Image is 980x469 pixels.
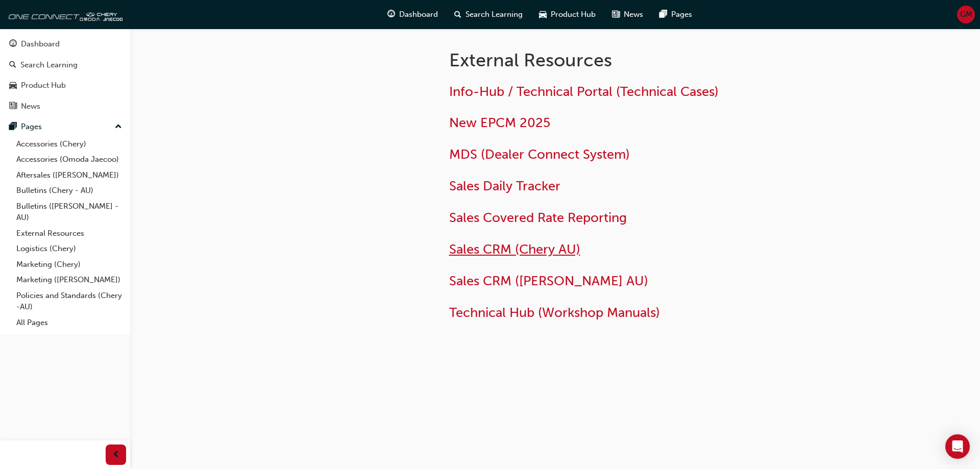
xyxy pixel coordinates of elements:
a: MDS (Dealer Connect System) [449,146,630,162]
a: Sales Daily Tracker [449,178,560,194]
a: Marketing (Chery) [12,257,126,273]
span: pages-icon [9,122,17,132]
span: news-icon [612,8,620,21]
a: guage-iconDashboard [379,4,446,25]
a: News [4,97,126,116]
button: Pages [4,117,126,136]
span: guage-icon [387,8,395,21]
a: car-iconProduct Hub [531,4,604,25]
a: Aftersales ([PERSON_NAME]) [12,167,126,183]
a: Product Hub [4,76,126,95]
div: Open Intercom Messenger [945,434,970,459]
a: New EPCM 2025 [449,115,550,131]
a: External Resources [12,226,126,241]
span: pages-icon [659,8,667,21]
a: Logistics (Chery) [12,241,126,257]
div: Product Hub [21,80,66,91]
span: guage-icon [9,40,17,49]
span: News [624,9,643,20]
a: Sales CRM (Chery AU) [449,241,580,257]
img: oneconnect [5,4,122,24]
span: up-icon [115,120,122,134]
a: Search Learning [4,56,126,75]
span: search-icon [9,61,16,70]
a: pages-iconPages [651,4,700,25]
div: Pages [21,121,42,133]
div: News [21,101,40,112]
a: search-iconSearch Learning [446,4,531,25]
span: Search Learning [465,9,523,20]
a: Policies and Standards (Chery -AU) [12,288,126,315]
a: Dashboard [4,35,126,54]
button: GM [957,6,975,23]
a: Info-Hub / Technical Portal (Technical Cases) [449,84,719,100]
span: GM [960,9,972,20]
span: Dashboard [399,9,438,20]
span: car-icon [9,81,17,90]
a: Accessories (Omoda Jaecoo) [12,152,126,167]
a: Bulletins ([PERSON_NAME] - AU) [12,199,126,226]
a: news-iconNews [604,4,651,25]
span: prev-icon [112,449,120,461]
span: Product Hub [551,9,596,20]
a: Bulletins (Chery - AU) [12,183,126,199]
span: car-icon [539,8,547,21]
span: Pages [671,9,692,20]
span: search-icon [454,8,461,21]
a: Technical Hub (Workshop Manuals) [449,305,660,320]
a: Sales CRM ([PERSON_NAME] AU) [449,273,648,289]
button: DashboardSearch LearningProduct HubNews [4,33,126,117]
div: Dashboard [21,38,60,50]
span: news-icon [9,102,17,111]
a: Accessories (Chery) [12,136,126,152]
a: Marketing ([PERSON_NAME]) [12,272,126,288]
a: Sales Covered Rate Reporting [449,210,627,226]
a: All Pages [12,315,126,331]
h1: External Resources [449,49,784,71]
div: Search Learning [20,59,78,71]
